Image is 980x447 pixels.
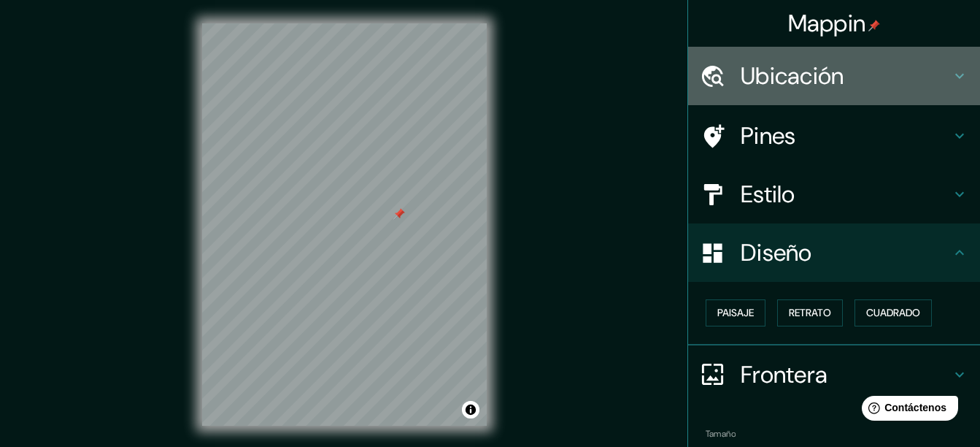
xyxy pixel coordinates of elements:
[741,180,951,209] h4: Estilo
[788,8,866,39] font: Mappin
[717,304,754,322] font: Paisaje
[688,107,980,165] div: Pines
[202,23,487,426] canvas: Mapa
[741,238,951,267] h4: Diseño
[777,299,843,326] button: Retrato
[706,427,736,440] label: Tamaño
[688,223,980,282] div: Diseño
[688,47,980,105] div: Ubicación
[688,165,980,223] div: Estilo
[462,401,479,419] button: Alternar atribución
[688,345,980,404] div: Frontera
[854,299,932,326] button: Cuadrado
[789,304,831,322] font: Retrato
[741,61,951,91] h4: Ubicación
[741,360,951,389] h4: Frontera
[868,20,880,31] img: pin-icon.png
[850,390,964,431] iframe: Help widget launcher
[741,121,951,150] h4: Pines
[706,299,765,326] button: Paisaje
[866,304,920,322] font: Cuadrado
